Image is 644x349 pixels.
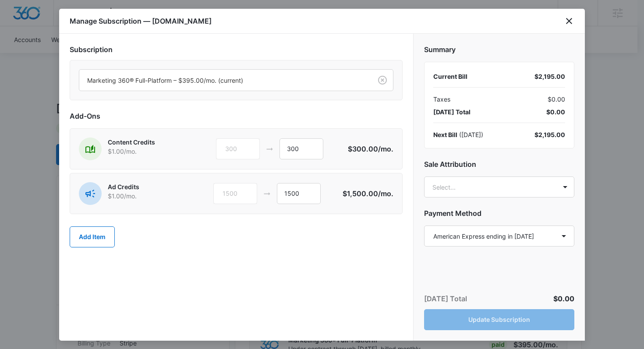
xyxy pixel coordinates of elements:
[546,107,565,116] span: $0.00
[87,76,89,85] input: Subscription
[70,111,403,121] h2: Add-Ons
[378,189,393,198] span: /mo.
[534,130,565,139] div: $2,195.00
[433,107,471,116] span: [DATE] Total
[534,72,565,81] div: $2,195.00
[277,183,321,204] input: 1
[433,130,483,139] div: ( [DATE] )
[564,16,574,26] button: close
[553,294,574,303] span: $0.00
[375,73,389,87] button: Clear
[348,144,393,154] p: $300.00
[70,44,403,55] h2: Subscription
[424,159,574,169] h2: Sale Attribution
[424,44,574,55] h2: Summary
[108,191,184,201] p: $1.00 /mo.
[108,182,184,191] p: Ad Credits
[378,145,393,153] span: /mo.
[70,16,212,26] h1: Manage Subscription — [DOMAIN_NAME]
[108,137,184,147] p: Content Credits
[548,95,565,104] span: $0.00
[108,147,184,156] p: $1.00 /mo.
[70,226,115,247] button: Add Item
[424,293,467,304] p: [DATE] Total
[433,95,450,104] span: Taxes
[433,73,467,80] span: Current Bill
[280,138,323,159] input: 1
[433,131,457,138] span: Next Bill
[343,188,393,199] p: $1,500.00
[424,208,574,219] h2: Payment Method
